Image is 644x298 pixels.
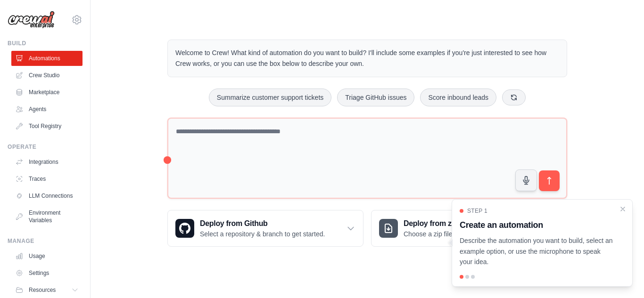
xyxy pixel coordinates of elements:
p: Welcome to Crew! What kind of automation do you want to build? I'll include some examples if you'... [175,48,559,69]
div: Operate [8,143,83,151]
h3: Deploy from zip file [404,218,483,229]
div: Widget de chat [597,253,644,298]
h3: Create an automation [460,218,613,232]
p: Describe the automation you want to build, select an example option, or use the microphone to spe... [460,235,613,267]
a: Integrations [11,154,83,169]
span: Resources [29,286,56,294]
div: Build [8,40,83,47]
a: Crew Studio [11,68,83,83]
a: Marketplace [11,85,83,100]
button: Triage GitHub issues [337,89,414,106]
a: Tool Registry [11,119,83,134]
div: Manage [8,237,83,245]
a: Automations [11,51,83,66]
button: Resources [11,282,83,298]
a: Environment Variables [11,205,83,228]
a: Usage [11,249,83,264]
h3: Deploy from Github [200,218,325,229]
p: Choose a zip file to upload. [404,229,483,239]
img: Logo [8,11,55,29]
iframe: Chat Widget [597,253,644,298]
button: Close walkthrough [619,205,627,213]
a: LLM Connections [11,188,83,203]
a: Agents [11,102,83,117]
a: Traces [11,171,83,186]
a: Settings [11,266,83,281]
button: Score inbound leads [420,89,496,106]
span: Step 1 [467,207,487,215]
button: Summarize customer support tickets [209,89,331,106]
p: Select a repository & branch to get started. [200,229,325,239]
